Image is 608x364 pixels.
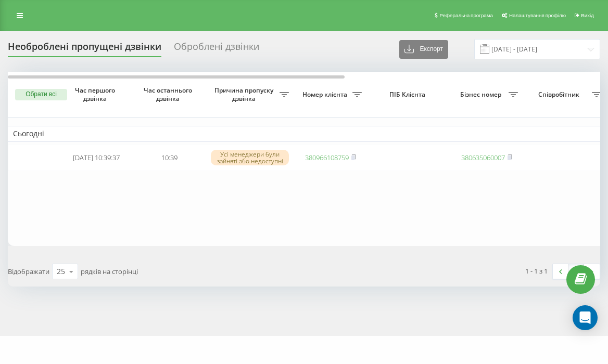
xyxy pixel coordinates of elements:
td: 10:39 [133,144,206,172]
span: рядків на сторінці [81,267,138,276]
div: Необроблені пропущені дзвінки [8,41,161,57]
div: Усі менеджери були зайняті або недоступні [211,150,289,165]
div: Open Intercom Messenger [573,305,598,330]
span: Причина пропуску дзвінка [211,86,280,102]
span: Номер клієнта [299,90,352,99]
a: 1 [568,264,584,279]
span: ПІБ Клієнта [376,90,441,99]
td: [DATE] 10:39:37 [60,144,133,172]
span: Вихід [581,12,594,18]
div: Оброблені дзвінки [174,41,259,57]
a: 380966108759 [305,153,349,162]
span: Відображати [8,267,49,276]
a: 380635060007 [461,153,505,162]
span: Час останнього дзвінка [141,86,197,102]
span: Налаштування профілю [509,12,566,18]
div: 25 [57,266,65,277]
span: Час першого дзвінка [68,86,124,102]
span: Співробітник [528,90,592,99]
div: 1 - 1 з 1 [525,266,548,276]
span: Бізнес номер [455,90,509,99]
button: Обрати всі [15,89,67,100]
button: Експорт [399,40,448,59]
span: Реферальна програма [439,12,493,18]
